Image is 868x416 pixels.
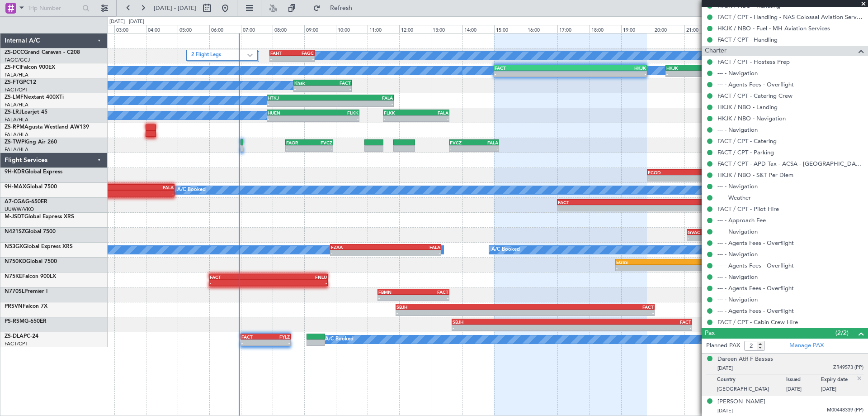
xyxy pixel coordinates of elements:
p: [DATE] [786,386,821,395]
div: - [294,86,322,91]
div: - [572,325,691,330]
div: - [313,116,359,121]
a: FACT / CPT - Handling [717,36,778,43]
span: A7-CGA [5,199,25,205]
a: --- - Agents Fees - Overflight [717,284,794,292]
div: - [268,116,313,121]
a: ZS-DCCGrand Caravan - C208 [5,50,80,55]
a: --- - Navigation [717,126,758,134]
div: 18:00 [590,25,621,33]
span: ZS-FTG [5,80,23,85]
a: FACT / CPT - Hostess Prep [717,58,790,66]
div: FAHT [270,50,292,56]
div: - [384,116,416,121]
div: - [241,340,266,345]
div: 19:00 [621,25,653,33]
div: 13:00 [431,25,462,33]
div: FZAA [331,244,386,250]
span: ZS-RPM [5,124,24,130]
a: FALA/HLA [5,101,28,108]
a: FALA/HLA [5,146,28,153]
a: ZS-LRJLearjet 45 [5,110,47,115]
span: Pax [705,328,715,339]
div: FLKK [313,110,359,115]
a: ZS-FCIFalcon 900EX [5,65,55,70]
a: A7-CGAG-650ER [5,199,47,205]
div: - [616,265,763,271]
a: --- - Navigation [717,250,758,258]
div: - [666,71,727,77]
div: - [416,116,448,121]
div: FALA [416,110,448,115]
div: EGSS [616,259,763,265]
img: arrow-gray.svg [247,53,253,57]
div: - [396,310,525,316]
a: FACT/CPT [5,340,28,347]
span: ZS-TWP [5,139,24,145]
a: ZS-FTGPC12 [5,80,36,85]
div: 09:00 [304,25,336,33]
div: - [648,176,716,181]
span: N421SZ [5,229,25,234]
div: 20:00 [653,25,684,33]
div: - [413,295,448,301]
p: [DATE] [821,386,856,395]
div: FNLU [268,274,327,280]
a: HKJK / NBO - Fuel - MH Aviation Services [717,24,830,32]
a: --- - Navigation [717,182,758,190]
div: FAGC [292,50,314,56]
div: - [386,250,440,256]
div: - [378,295,413,301]
div: - [450,146,474,151]
a: Manage PAX [789,341,824,350]
span: N770SL [5,289,24,294]
span: ZS-LMF [5,95,24,100]
div: 16:00 [526,25,557,33]
div: FLKK [384,110,416,115]
a: HKJK / NBO - S&T Per Diem [717,171,793,179]
a: --- - Agents Fees - Overflight [717,262,794,269]
span: [DATE] [717,407,733,414]
div: - [286,146,309,151]
div: GVAC [688,230,750,235]
div: 05:00 [178,25,209,33]
div: 03:00 [114,25,146,33]
div: - [268,280,327,286]
div: - [292,56,314,62]
a: FACT / CPT - Catering Crew [717,92,793,100]
input: Trip Number [28,1,80,15]
span: ZR49573 (PP) [833,364,863,372]
div: FACT [413,289,448,295]
a: --- - Navigation [717,296,758,303]
a: FACT / CPT - Parking [717,148,774,156]
div: - [525,310,653,316]
div: HUEN [268,110,313,115]
p: [GEOGRAPHIC_DATA] [717,386,786,395]
div: FACT [495,65,571,71]
div: FACT [210,274,269,280]
span: ZS-FCI [5,65,21,70]
a: --- - Agents Fees - Overflight [717,307,794,315]
a: FACT/CPT [5,86,28,93]
div: A/C Booked [325,333,354,346]
div: - [558,206,739,211]
a: N421SZGlobal 7500 [5,229,56,234]
a: ZS-RPMAgusta Westland AW139 [5,124,89,130]
div: - [495,71,571,77]
a: --- - Approach Fee [717,216,766,224]
label: Planned PAX [706,341,740,350]
div: A/C Booked [177,183,206,197]
div: HTKJ [268,95,330,100]
div: 17:00 [557,25,589,33]
a: --- - Weather [717,194,751,201]
div: 08:00 [273,25,304,33]
div: FACT [572,319,691,325]
span: ZS-DLA [5,334,24,339]
div: 21:00 [684,25,716,33]
div: FACT [525,304,653,310]
div: SBJH [453,319,572,325]
div: - [571,71,646,77]
button: Refresh [309,1,363,15]
a: FACT / CPT - Cabin Crew Hire [717,318,798,326]
div: FACT [241,334,266,339]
